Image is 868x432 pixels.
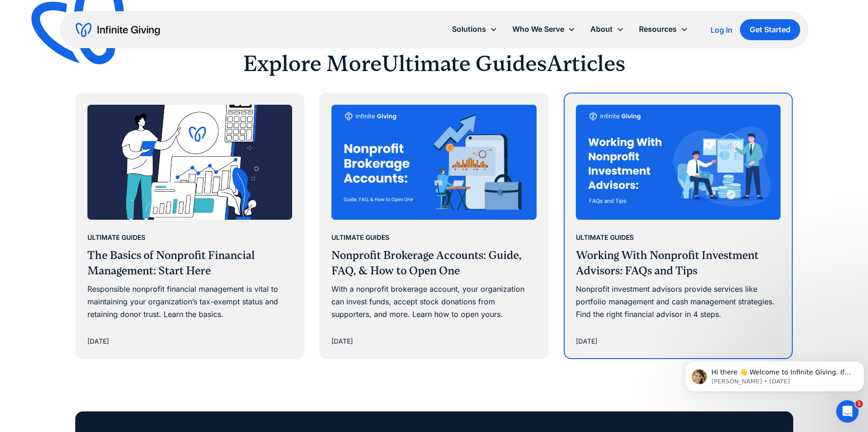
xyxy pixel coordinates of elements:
a: home [76,22,160,37]
a: Get Started [740,19,800,40]
div: [DATE] [576,336,597,347]
a: Log In [710,24,732,36]
a: Ultimate GuidesThe Basics of Nonprofit Financial Management: Start HereResponsible nonprofit fina... [76,94,304,358]
a: Ultimate GuidesNonprofit Brokerage Accounts: Guide, FAQ, & How to Open OneWith a nonprofit broker... [320,94,548,358]
iframe: Intercom notifications message [681,341,868,407]
h3: The Basics of Nonprofit Financial Management: Start Here [87,248,293,279]
div: [DATE] [87,336,109,347]
div: About [583,19,631,39]
div: [DATE] [331,336,353,347]
div: Resources [631,19,696,39]
div: Ultimate Guides [576,232,634,243]
div: Solutions [445,19,505,39]
iframe: Intercom live chat [836,400,859,423]
h2: Ultimate Guides [382,50,547,78]
div: Solutions [452,23,486,36]
div: Ultimate Guides [331,232,389,243]
a: Ultimate GuidesWorking With Nonprofit Investment Advisors: FAQs and TipsNonprofit investment advi... [565,94,792,358]
div: Who We Serve [505,19,583,39]
div: Nonprofit investment advisors provide services like portfolio management and cash management stra... [576,283,781,321]
h3: Working With Nonprofit Investment Advisors: FAQs and Tips [576,248,781,279]
h2: Articles [547,50,625,78]
div: Log In [710,26,732,34]
div: Responsible nonprofit financial management is vital to maintaining your organization’s tax-exempt... [87,283,293,321]
div: About [590,23,613,36]
div: With a nonprofit brokerage account, your organization can invest funds, accept stock donations fr... [331,283,537,321]
div: Ultimate Guides [87,232,145,243]
h2: Explore More [243,50,382,78]
div: Resources [639,23,677,36]
div: Who We Serve [512,23,564,36]
h3: Nonprofit Brokerage Accounts: Guide, FAQ, & How to Open One [331,248,537,279]
span: 1 [855,400,863,408]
